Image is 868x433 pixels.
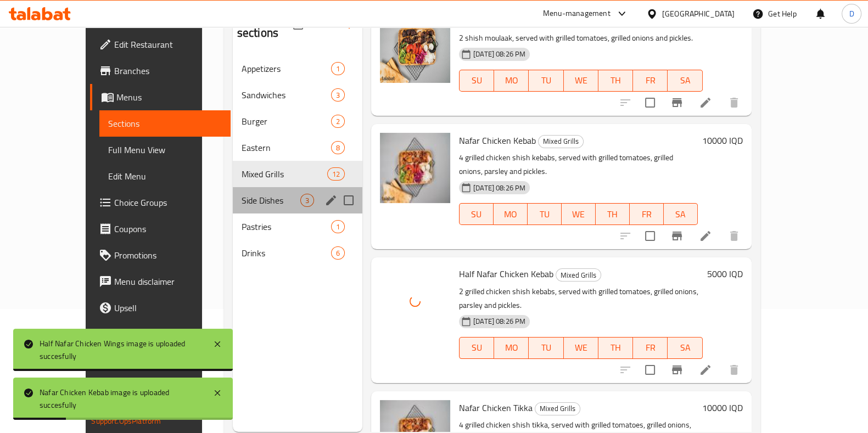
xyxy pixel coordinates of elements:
[469,49,530,59] span: [DATE] 08:26 PM
[528,203,562,225] button: TU
[498,206,523,222] span: MO
[535,402,580,415] div: Mixed Grills
[99,137,231,163] a: Full Menu View
[90,58,231,84] a: Branches
[233,108,362,134] div: Burger2
[633,337,668,359] button: FR
[556,268,601,282] div: Mixed Grills
[108,143,222,156] span: Full Menu View
[459,337,494,359] button: SU
[639,224,662,248] span: Select to update
[459,132,536,149] span: Nafar Chicken Kebab
[237,8,293,41] h2: Menu sections
[233,187,362,213] div: Side Dishes3edit
[233,134,362,161] div: Eastern8
[90,321,231,347] a: Coverage Report
[91,414,161,428] a: Support.OpsPlatform
[721,89,747,116] button: delete
[332,90,344,100] span: 3
[90,242,231,268] a: Promotions
[699,229,712,243] a: Edit menu item
[328,169,344,179] span: 12
[90,189,231,216] a: Choice Groups
[114,328,222,341] span: Coverage Report
[662,8,735,20] div: [GEOGRAPHIC_DATA]
[459,70,494,92] button: SU
[40,338,202,362] div: Half Nafar Chicken Wings image is uploaded succesfully
[40,386,202,411] div: Nafar Chicken Kebab image is uploaded succesfully
[242,62,331,75] span: Appetizers
[114,64,222,77] span: Branches
[459,285,703,312] p: 2 grilled chicken shish kebabs, served with grilled tomatoes, grilled onions, parsley and pickles.
[598,70,633,92] button: TH
[459,266,553,282] span: Half Nafar Chicken Kebab
[332,116,344,127] span: 2
[529,337,563,359] button: TU
[564,337,598,359] button: WE
[603,72,629,88] span: TH
[332,143,344,153] span: 8
[664,357,690,383] button: Branch-specific-item
[242,220,331,233] span: Pastries
[538,135,584,148] div: Mixed Grills
[114,222,222,235] span: Coupons
[639,91,662,114] span: Select to update
[233,213,362,240] div: Pastries1
[668,70,702,92] button: SA
[114,196,222,209] span: Choice Groups
[637,340,663,356] span: FR
[332,64,344,74] span: 1
[464,72,490,88] span: SU
[535,402,580,415] span: Mixed Grills
[331,88,345,102] div: items
[568,340,594,356] span: WE
[849,8,854,20] span: D
[242,141,331,154] span: Eastern
[539,135,583,148] span: Mixed Grills
[90,295,231,321] a: Upsell
[664,203,698,225] button: SA
[114,301,222,314] span: Upsell
[630,203,664,225] button: FR
[242,167,327,181] span: Mixed Grills
[533,72,559,88] span: TU
[532,206,557,222] span: TU
[108,117,222,130] span: Sections
[108,170,222,183] span: Edit Menu
[634,206,659,222] span: FR
[707,13,743,28] h6: 7000 IQD
[233,240,362,266] div: Drinks6
[459,151,698,178] p: 4 grilled chicken shish kebabs, served with grilled tomatoes, grilled onions, parsley and pickles.
[721,223,747,249] button: delete
[469,183,530,193] span: [DATE] 08:26 PM
[603,340,629,356] span: TH
[702,400,743,415] h6: 10000 IQD
[233,82,362,108] div: Sandwiches3
[331,246,345,260] div: items
[494,203,528,225] button: MO
[114,38,222,51] span: Edit Restaurant
[332,248,344,258] span: 6
[301,195,313,206] span: 3
[639,358,662,381] span: Select to update
[331,62,345,75] div: items
[242,194,300,207] span: Side Dishes
[668,206,693,222] span: SA
[90,31,231,58] a: Edit Restaurant
[242,88,331,102] div: Sandwiches
[380,13,450,83] img: Half Nafar Moulaak
[242,246,331,260] span: Drinks
[99,163,231,189] a: Edit Menu
[596,203,630,225] button: TH
[529,70,563,92] button: TU
[233,51,362,271] nav: Menu sections
[564,70,598,92] button: WE
[702,133,743,148] h6: 10000 IQD
[494,337,529,359] button: MO
[543,7,611,20] div: Menu-management
[323,192,339,209] button: edit
[672,72,698,88] span: SA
